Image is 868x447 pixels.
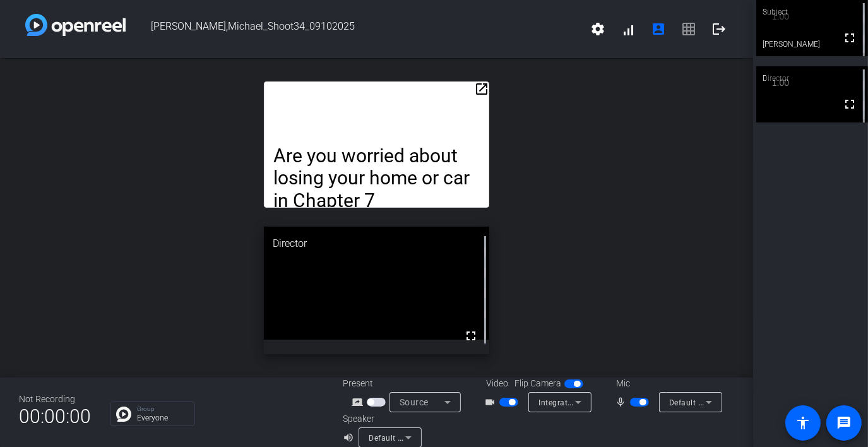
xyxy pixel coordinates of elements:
mat-icon: mic_none [615,395,630,410]
mat-icon: fullscreen [842,97,857,112]
mat-icon: fullscreen [842,30,857,45]
mat-icon: screen_share_outline [352,395,367,410]
div: Not Recording [19,393,91,406]
mat-icon: volume_up [343,430,358,445]
span: Source [400,397,429,407]
span: Default - Speakers (Realtek(R) Audio) [369,432,505,443]
img: white-gradient.svg [25,14,126,36]
mat-icon: videocam_outline [484,395,499,410]
p: Group [137,406,188,412]
mat-icon: logout [711,21,727,37]
p: Everyone [137,414,188,422]
span: Default - Microphone (Realtek(R) Audio) [669,397,816,407]
mat-icon: settings [590,21,605,37]
span: Flip Camera [514,377,561,390]
mat-icon: open_in_new [474,81,489,97]
span: 00:00:00 [19,401,91,432]
div: Speaker [343,412,419,426]
img: Chat Icon [116,407,131,422]
mat-icon: accessibility [795,415,811,431]
mat-icon: fullscreen [463,328,479,343]
p: Are you worried about losing your home or car in Chapter 7 bankruptcy? [274,145,480,233]
span: Video [486,377,508,390]
mat-icon: message [836,415,852,431]
div: Director [264,227,490,261]
span: [PERSON_NAME],Michael_Shoot34_09102025 [126,14,583,44]
button: signal_cellular_alt [613,14,643,44]
div: Mic [604,377,730,390]
div: Present [343,377,469,390]
span: Integrated Webcam (0c45:672e) [538,397,658,407]
mat-icon: account_box [651,21,666,37]
div: Director [756,66,868,90]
